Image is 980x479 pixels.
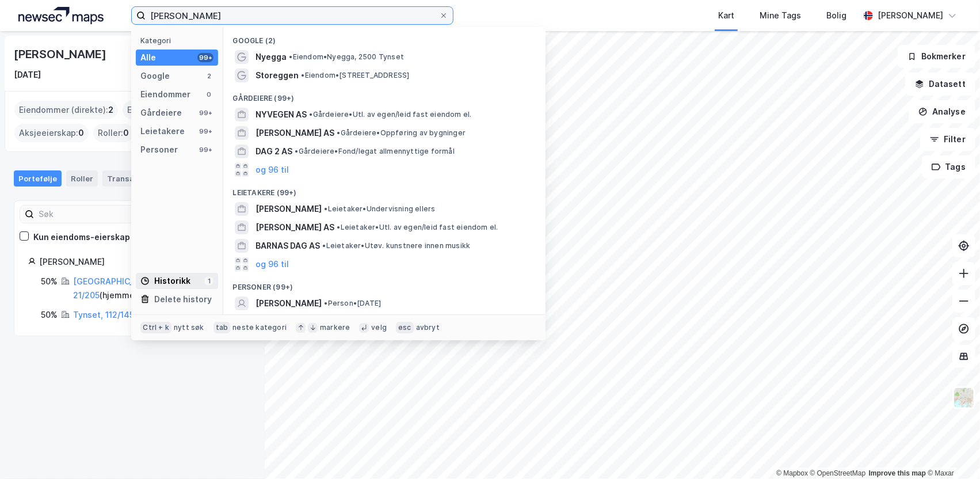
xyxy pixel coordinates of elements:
[922,424,980,479] iframe: Chat Widget
[256,126,334,140] span: [PERSON_NAME] AS
[337,128,466,138] span: Gårdeiere • Oppføring av bygninger
[146,7,439,24] input: Søk på adresse, matrikkel, gårdeiere, leietakere eller personer
[309,110,471,119] span: Gårdeiere • Utl. av egen/leid fast eiendom el.
[324,299,327,307] span: •
[320,323,350,332] div: markere
[869,469,926,477] a: Improve this map
[898,45,975,68] button: Bokmerker
[878,9,943,22] div: [PERSON_NAME]
[920,128,975,151] button: Filter
[905,73,975,96] button: Datasett
[73,276,159,300] a: [GEOGRAPHIC_DATA], 21/205
[140,274,190,288] div: Historikk
[14,101,118,119] div: Eiendommer (direkte) :
[174,323,204,332] div: nytt søk
[810,469,866,477] a: OpenStreetMap
[922,155,975,178] button: Tags
[337,223,498,232] span: Leietaker • Utl. av egen/leid fast eiendom el.
[34,206,160,223] input: Søk
[123,126,129,140] span: 0
[322,241,326,250] span: •
[140,322,171,333] div: Ctrl + k
[102,170,181,187] div: Transaksjoner
[223,179,546,200] div: Leietakere (99+)
[337,223,340,231] span: •
[324,204,435,214] span: Leietaker • Undervisning ellers
[223,27,546,48] div: Google (2)
[256,257,289,271] button: og 96 til
[718,9,734,22] div: Kart
[922,424,980,479] div: Kontrollprogram for chat
[41,275,58,288] div: 50%
[760,9,801,22] div: Mine Tags
[197,53,213,62] div: 99+
[256,108,307,121] span: NYVEGEN AS
[93,124,134,142] div: Roller :
[309,110,312,119] span: •
[197,145,213,154] div: 99+
[256,145,292,158] span: DAG 2 AS
[295,147,298,155] span: •
[39,255,237,269] div: [PERSON_NAME]
[256,163,289,177] button: og 96 til
[301,71,304,79] span: •
[140,124,185,138] div: Leietakere
[154,292,212,306] div: Delete history
[14,45,108,63] div: [PERSON_NAME]
[776,469,808,477] a: Mapbox
[256,50,287,64] span: Nyegga
[140,69,170,83] div: Google
[256,69,299,82] span: Storeggen
[909,100,975,123] button: Analyse
[14,170,62,187] div: Portefølje
[289,52,404,62] span: Eiendom • Nyegga, 2500 Tynset
[33,230,130,244] div: Kun eiendoms-eierskap
[295,147,454,156] span: Gårdeiere • Fond/legat allmennyttige formål
[322,241,470,250] span: Leietaker • Utøv. kunstnere innen musikk
[73,310,134,320] a: Tynset, 112/145
[371,323,387,332] div: velg
[123,101,234,119] div: Eiendommer (Indirekte) :
[826,9,846,22] div: Bolig
[108,103,113,117] span: 2
[337,128,340,137] span: •
[78,126,84,140] span: 0
[223,85,546,105] div: Gårdeiere (99+)
[140,106,182,120] div: Gårdeiere
[223,273,546,294] div: Personer (99+)
[204,276,213,286] div: 1
[256,221,334,234] span: [PERSON_NAME] AS
[14,124,89,142] div: Aksjeeierskap :
[204,71,213,81] div: 2
[256,239,320,253] span: BARNAS DAG AS
[73,308,201,322] div: ( hjemmelshaver )
[66,170,98,187] div: Roller
[140,36,218,45] div: Kategori
[301,71,409,80] span: Eiendom • [STREET_ADDRESS]
[14,68,41,82] div: [DATE]
[256,202,322,216] span: [PERSON_NAME]
[140,51,156,64] div: Alle
[232,323,287,332] div: neste kategori
[324,204,327,213] span: •
[256,296,322,310] span: [PERSON_NAME]
[73,275,237,302] div: ( hjemmelshaver )
[204,90,213,99] div: 0
[18,7,104,24] img: logo.a4113a55bc3d86da70a041830d287a7e.svg
[41,308,58,322] div: 50%
[197,108,213,117] div: 99+
[140,143,178,157] div: Personer
[197,127,213,136] div: 99+
[140,88,190,101] div: Eiendommer
[396,322,414,333] div: esc
[416,323,440,332] div: avbryt
[213,322,231,333] div: tab
[324,299,381,308] span: Person • [DATE]
[953,387,975,409] img: Z
[289,52,292,61] span: •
